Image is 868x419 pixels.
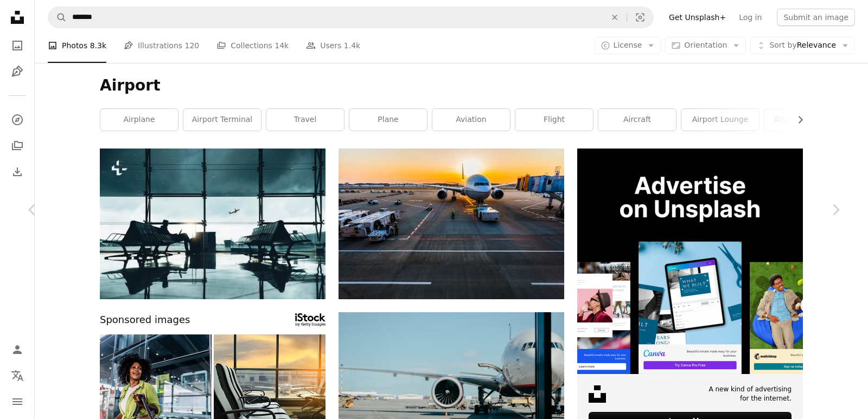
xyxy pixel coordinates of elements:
[7,339,28,360] a: Log in / Sign up
[764,109,842,131] a: airport runway
[732,9,768,26] a: Log in
[339,382,564,392] a: white airliner on runway
[595,37,661,54] button: License
[614,41,642,49] span: License
[349,109,427,131] a: plane
[750,37,855,54] button: Sort byRelevance
[48,7,654,28] form: Find visuals sitewide
[339,149,564,299] img: gray airplane on parking
[7,391,28,412] button: Menu
[7,61,28,82] a: Illustrations
[577,149,803,374] img: file-1635990755334-4bfd90f37242image
[183,109,261,131] a: airport terminal
[515,109,593,131] a: flight
[344,40,360,51] span: 1.4k
[603,7,627,28] button: Clear
[100,218,325,228] a: Man working on a laptop at the airport waiting to board the plane - Businessman on business, comm...
[100,312,190,328] span: Sponsored images
[681,109,759,131] a: airport lounge
[185,40,200,51] span: 120
[100,109,178,131] a: airplane
[790,109,803,131] button: scroll list to the right
[709,385,792,403] span: A new kind of advertising for the internet.
[266,109,344,131] a: travel
[7,35,28,56] a: Photos
[275,40,289,51] span: 14k
[7,135,28,157] a: Collections
[665,37,746,54] button: Orientation
[627,7,653,28] button: Visual search
[216,28,289,63] a: Collections 14k
[662,9,732,26] a: Get Unsplash+
[100,149,325,299] img: Man working on a laptop at the airport waiting to board the plane - Businessman on business, comm...
[684,41,727,49] span: Orientation
[589,385,606,403] img: file-1631678316303-ed18b8b5cb9cimage
[769,40,836,51] span: Relevance
[598,109,676,131] a: aircraft
[803,158,868,262] a: Next
[100,76,803,95] h1: Airport
[339,218,564,228] a: gray airplane on parking
[7,109,28,131] a: Explore
[7,365,28,386] button: Language
[48,7,67,28] button: Search Unsplash
[306,28,360,63] a: Users 1.4k
[124,28,199,63] a: Illustrations 120
[769,41,796,49] span: Sort by
[432,109,510,131] a: aviation
[777,9,855,26] button: Submit an image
